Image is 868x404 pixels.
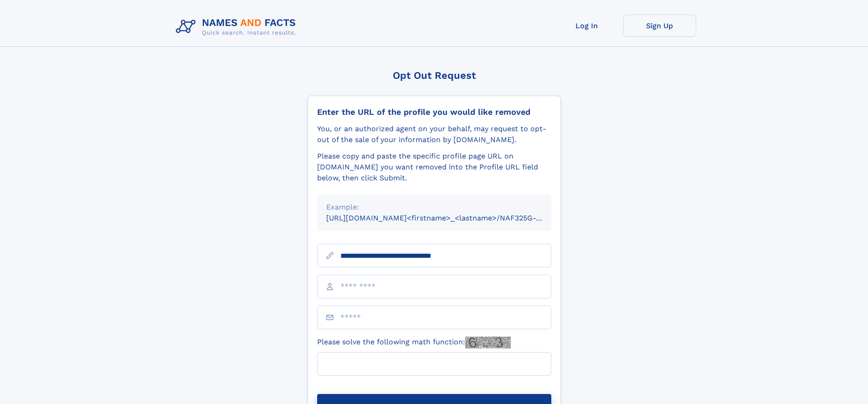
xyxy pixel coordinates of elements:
a: Log In [550,15,623,37]
div: Enter the URL of the profile you would like removed [317,107,551,117]
div: Opt Out Request [308,70,561,81]
small: [URL][DOMAIN_NAME]<firstname>_<lastname>/NAF325G-xxxxxxxx [326,214,569,222]
div: Please copy and paste the specific profile page URL on [DOMAIN_NAME] you want removed into the Pr... [317,151,551,184]
label: Please solve the following math function: [317,337,511,348]
img: Logo Names and Facts [172,15,303,39]
div: You, or an authorized agent on your behalf, may request to opt-out of the sale of your informatio... [317,123,551,145]
div: Example: [326,202,542,213]
a: Sign Up [623,15,696,37]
